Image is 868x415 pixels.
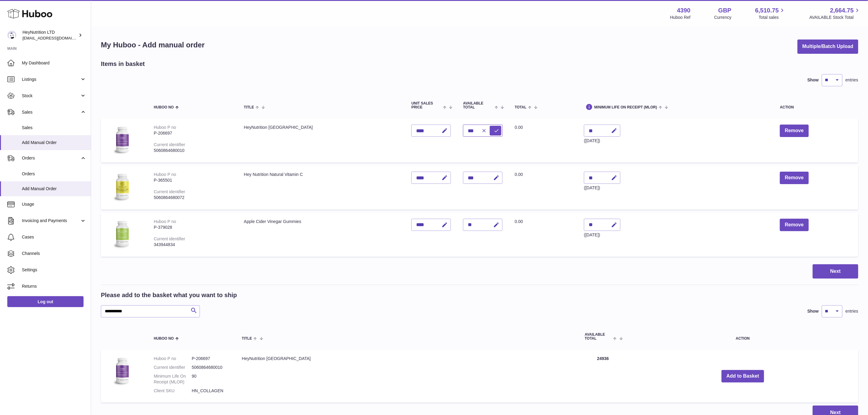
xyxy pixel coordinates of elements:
[154,195,232,201] div: 5060864680072
[515,219,523,224] span: 0.00
[154,373,192,385] dt: Minimum Life On Receipt (MLOR)
[584,232,620,238] div: ([DATE])
[154,242,232,248] div: 343944834
[22,171,86,177] span: Orders
[238,213,405,257] td: Apple Cider Vinegar Gummies
[101,40,205,50] h1: My Huboo - Add manual order
[107,125,137,155] img: HeyNutrition Collagen Complex
[154,148,232,153] div: 5060864680010
[22,267,86,273] span: Settings
[22,155,80,161] span: Orders
[22,186,86,192] span: Add Manual Order
[192,365,230,370] dd: 5060864680010
[755,6,779,15] span: 6,510.75
[154,356,192,362] dt: Huboo P no
[780,172,808,184] button: Remove
[809,6,861,20] a: 2,664.75 AVAILABLE Stock Total
[192,356,230,362] dd: P-206697
[154,177,232,183] div: P-365501
[584,138,620,144] div: ([DATE])
[808,77,819,83] label: Show
[22,251,86,256] span: Channels
[154,105,174,109] span: Huboo no
[718,6,731,15] strong: GBP
[584,185,620,191] div: ([DATE])
[798,39,858,54] button: Multiple/Batch Upload
[7,31,16,40] img: internalAdmin-4390@internal.huboo.com
[411,101,441,109] span: Unit Sales Price
[154,365,192,370] dt: Current identifier
[101,291,237,299] h2: Please add to the basket what you want to ship
[670,15,691,20] div: Huboo Ref
[22,140,86,146] span: Add Manual Order
[22,29,77,41] div: HeyNutrition LTD
[22,109,80,115] span: Sales
[579,350,627,403] td: 24936
[154,142,185,147] div: Current identifier
[677,6,691,15] strong: 4390
[813,264,858,279] button: Next
[154,125,176,130] div: Huboo P no
[236,350,579,403] td: HeyNutrition [GEOGRAPHIC_DATA]
[463,101,493,109] span: AVAILABLE Total
[809,15,861,20] span: AVAILABLE Stock Total
[585,333,612,341] span: AVAILABLE Total
[154,189,185,194] div: Current identifier
[22,60,86,66] span: My Dashboard
[154,219,176,224] div: Huboo P no
[107,356,137,386] img: HeyNutrition Collagen Complex
[22,77,80,82] span: Listings
[154,236,185,241] div: Current identifier
[22,93,80,99] span: Stock
[107,219,137,249] img: Apple Cider Vinegar Gummies
[722,370,764,382] button: Add to Basket
[780,105,852,109] div: Action
[154,225,232,230] div: P-379028
[808,308,819,314] label: Show
[627,327,858,347] th: Action
[7,296,84,307] a: Log out
[244,105,254,109] span: Title
[238,118,405,163] td: HeyNutrition [GEOGRAPHIC_DATA]
[192,388,230,394] dd: HN_COLLAGEN
[846,77,858,83] span: entries
[714,15,732,20] div: Currency
[22,218,80,224] span: Invoicing and Payments
[242,337,252,341] span: Title
[780,125,808,137] button: Remove
[238,166,405,210] td: Hey Nutrition Natural Vitamin C
[22,201,86,207] span: Usage
[154,337,174,341] span: Huboo no
[154,388,192,394] dt: Client SKU
[154,130,232,136] div: P-206697
[107,172,137,202] img: Hey Nutrition Natural Vitamin C
[515,172,523,177] span: 0.00
[22,36,89,40] span: [EMAIL_ADDRESS][DOMAIN_NAME]
[594,105,657,109] span: Minimum Life On Receipt (MLOR)
[101,60,145,68] h2: Items in basket
[192,373,230,385] dd: 90
[154,172,176,177] div: Huboo P no
[515,105,527,109] span: Total
[780,219,808,231] button: Remove
[830,6,854,15] span: 2,664.75
[22,283,86,289] span: Returns
[22,125,86,131] span: Sales
[22,234,86,240] span: Cases
[759,15,786,20] span: Total sales
[755,6,786,20] a: 6,510.75 Total sales
[846,308,858,314] span: entries
[515,125,523,130] span: 0.00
